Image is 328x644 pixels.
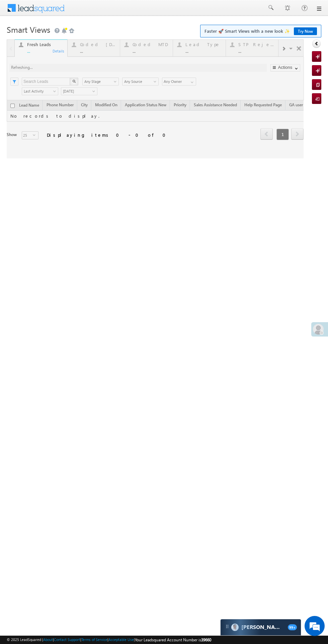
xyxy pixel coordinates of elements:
[43,637,53,642] a: About
[7,637,211,643] span: © 2025 LeadSquared | | | | |
[204,28,317,34] span: Faster 🚀 Smart Views with a new look ✨
[108,637,134,642] a: Acceptable Use
[54,637,80,642] a: Contact Support
[225,624,230,629] img: carter-drag
[201,637,211,642] span: 39660
[288,624,297,630] span: 99+
[220,619,301,636] div: carter-dragCarter[PERSON_NAME]99+
[231,624,239,631] img: Carter
[7,24,50,35] span: Smart Views
[81,637,107,642] a: Terms of Service
[294,27,317,35] a: Try Now
[135,637,211,642] span: Your Leadsquared Account Number is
